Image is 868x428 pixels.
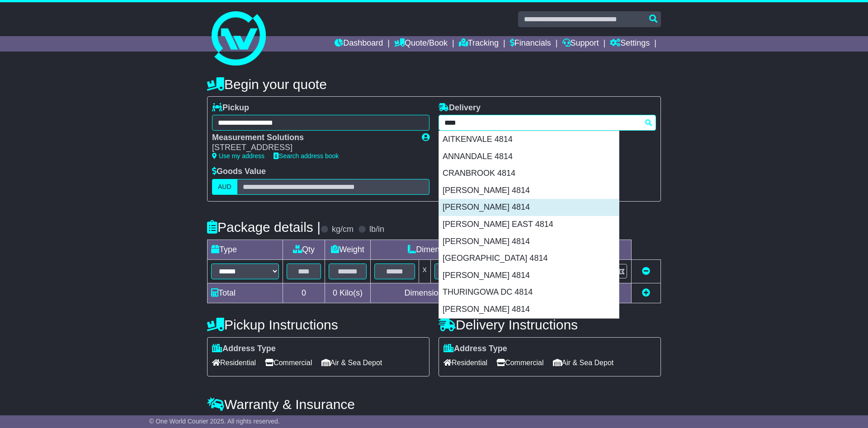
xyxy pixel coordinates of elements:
[208,283,283,303] td: Total
[207,317,429,332] h4: Pickup Instructions
[332,225,354,235] label: kg/cm
[370,240,538,259] td: Dimensions (L x W x H)
[642,267,650,276] a: Remove this item
[439,131,619,148] div: AITKENVALE 4814
[212,103,249,113] label: Pickup
[439,103,481,113] label: Delivery
[562,36,599,52] a: Support
[283,240,325,259] td: Qty
[149,418,280,425] span: © One World Courier 2025. All rights reserved.
[459,36,499,52] a: Tracking
[439,216,619,233] div: [PERSON_NAME] EAST 4814
[553,356,614,370] span: Air & Sea Depot
[321,356,382,370] span: Air & Sea Depot
[274,152,339,160] a: Search address book
[439,284,619,301] div: THURINGOWA DC 4814
[212,152,264,160] a: Use my address
[419,259,430,283] td: x
[439,148,619,165] div: ANNANDALE 4814
[439,233,619,250] div: [PERSON_NAME] 4814
[212,179,237,195] label: AUD
[439,182,619,199] div: [PERSON_NAME] 4814
[208,240,283,259] td: Type
[439,199,619,216] div: [PERSON_NAME] 4814
[370,283,538,303] td: Dimensions in Centimetre(s)
[207,397,661,412] h4: Warranty & Insurance
[510,36,551,52] a: Financials
[496,356,543,370] span: Commercial
[439,267,619,284] div: [PERSON_NAME] 4814
[212,133,413,143] div: Measurement Solutions
[439,115,656,131] typeahead: Please provide city
[439,301,619,318] div: [PERSON_NAME] 4814
[207,220,321,235] h4: Package details |
[212,167,266,177] label: Goods Value
[265,356,312,370] span: Commercial
[369,225,384,235] label: lb/in
[212,356,256,370] span: Residential
[207,77,661,92] h4: Begin your quote
[443,344,507,354] label: Address Type
[642,288,650,297] a: Add new item
[610,36,650,52] a: Settings
[325,283,371,303] td: Kilo(s)
[439,317,661,332] h4: Delivery Instructions
[325,240,371,259] td: Weight
[212,143,413,153] div: [STREET_ADDRESS]
[335,36,383,52] a: Dashboard
[439,165,619,182] div: CRANBROOK 4814
[333,288,337,297] span: 0
[283,283,325,303] td: 0
[394,36,448,52] a: Quote/Book
[212,344,276,354] label: Address Type
[439,250,619,267] div: [GEOGRAPHIC_DATA] 4814
[443,356,487,370] span: Residential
